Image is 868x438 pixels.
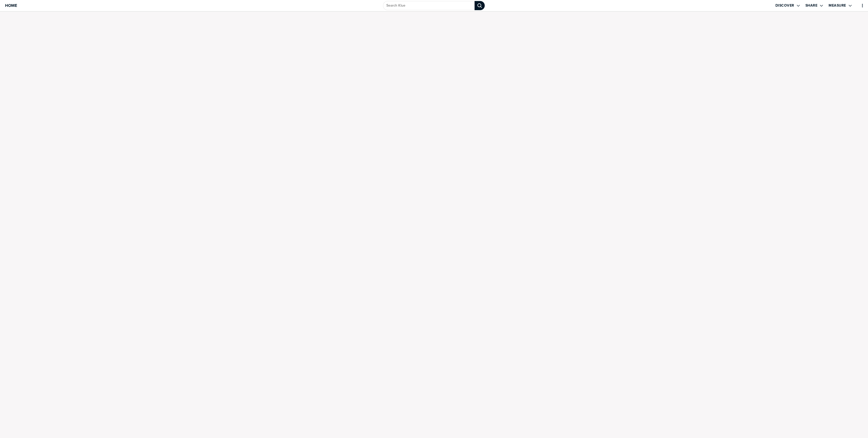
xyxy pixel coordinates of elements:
label: Share [805,3,818,8]
label: Discover [775,3,794,8]
span: Home [5,3,17,8]
a: Edit Profile [856,5,857,6]
div: Search Klue [475,1,485,10]
input: Search Klue [383,1,475,10]
label: Measure [829,3,846,8]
